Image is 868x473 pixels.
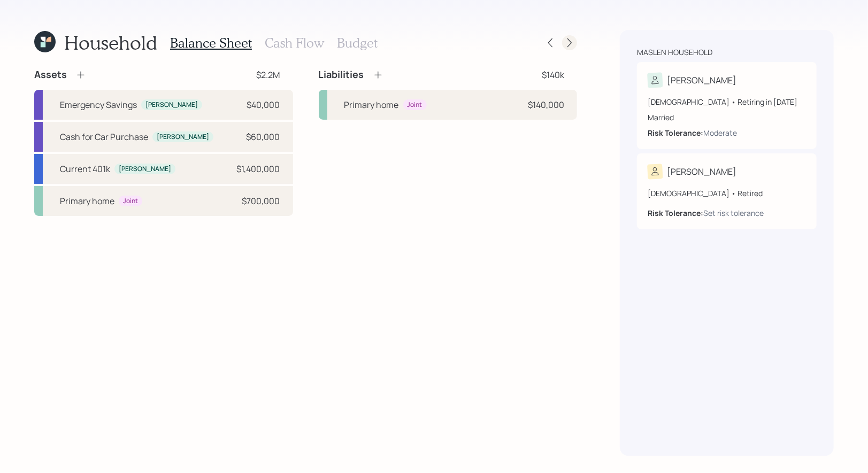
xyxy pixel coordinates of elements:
h1: Household [64,31,157,54]
div: Joint [123,197,138,206]
div: $140,000 [528,98,564,111]
div: Joint [408,100,423,110]
h3: Budget [337,35,378,51]
div: Set risk tolerance [703,207,764,219]
div: $700,000 [242,195,280,207]
div: [PERSON_NAME] [119,165,171,174]
h3: Cash Flow [265,35,324,51]
div: $40,000 [247,98,280,111]
div: Primary home [60,195,114,207]
h4: Liabilities [319,69,364,81]
div: Primary home [344,98,399,111]
div: Married [648,112,806,123]
div: [PERSON_NAME] [145,100,198,110]
div: Moderate [703,127,737,138]
div: [PERSON_NAME] [667,165,736,178]
div: Cash for Car Purchase [60,130,148,143]
b: Risk Tolerance: [648,208,703,218]
h3: Balance Sheet [170,35,252,51]
div: [DEMOGRAPHIC_DATA] • Retired [648,188,806,199]
div: [PERSON_NAME] [667,74,736,87]
div: $2.2M [257,68,280,81]
div: $140k [542,68,564,81]
div: [DEMOGRAPHIC_DATA] • Retiring in [DATE] [648,96,806,107]
div: Maslen household [637,47,712,58]
b: Risk Tolerance: [648,128,703,138]
div: Current 401k [60,162,110,175]
div: $1,400,000 [237,162,280,175]
div: $60,000 [247,130,280,143]
div: [PERSON_NAME] [157,133,209,142]
div: Emergency Savings [60,98,137,111]
h4: Assets [34,69,67,81]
